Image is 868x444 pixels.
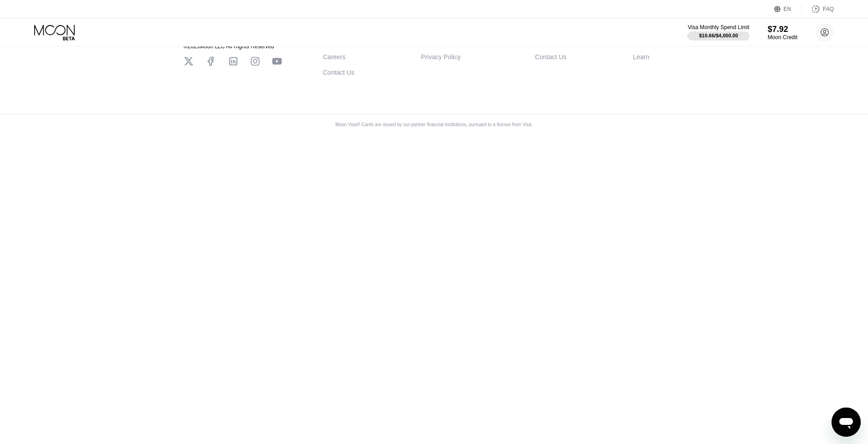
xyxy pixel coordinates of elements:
div: Privacy Policy [421,53,461,61]
div: $7.92 [768,25,797,34]
div: EN [774,5,802,14]
div: Careers [323,53,346,61]
iframe: Кнопка запуска окна обмена сообщениями [832,408,861,437]
div: © 2025 Moon LLC All Rights Reserved [184,43,282,50]
div: Visa Monthly Spend Limit$10.66/$4,000.00 [688,24,749,41]
div: $7.92Moon Credit [768,25,797,41]
div: Visa Monthly Spend Limit [688,24,749,31]
div: Moon Visa® Cards are issued by our partner financial institutions, pursuant to a license from Visa. [328,122,540,127]
div: FAQ [802,5,834,14]
div: Learn [633,53,649,61]
div: FAQ [823,6,834,12]
div: $10.66 / $4,000.00 [699,33,738,38]
div: Contact Us [535,53,566,61]
div: Moon Credit [768,34,797,41]
div: EN [784,6,791,12]
div: Contact Us [323,69,354,76]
